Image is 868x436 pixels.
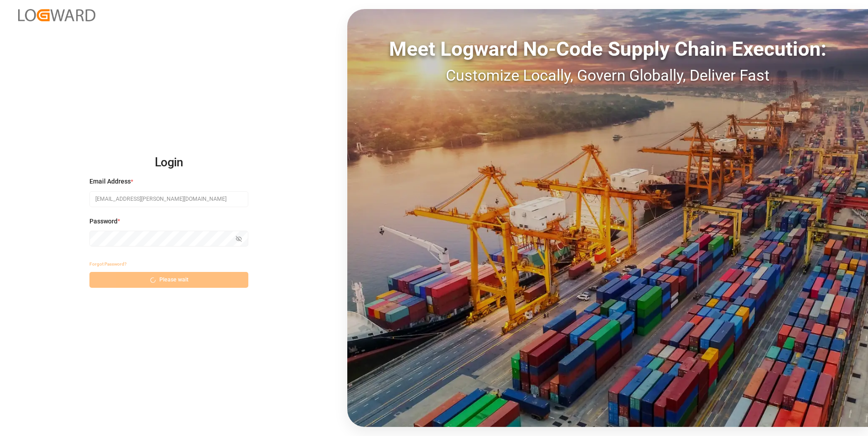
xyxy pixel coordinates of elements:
[89,177,131,186] span: Email Address
[18,9,95,21] img: Logward_new_orange.png
[89,217,118,226] span: Password
[89,148,248,177] h2: Login
[347,34,868,64] div: Meet Logward No-Code Supply Chain Execution:
[347,64,868,87] div: Customize Locally, Govern Globally, Deliver Fast
[89,191,248,207] input: Enter your email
